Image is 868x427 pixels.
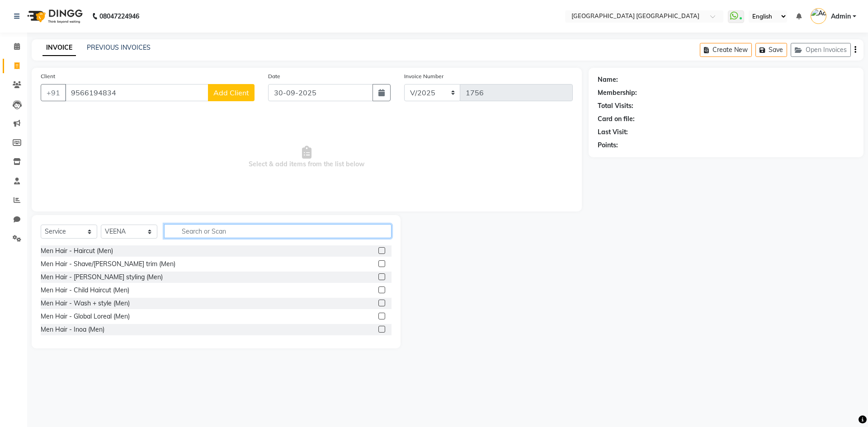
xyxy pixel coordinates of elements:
[700,43,752,57] button: Create New
[41,112,573,202] span: Select & add items from the list below
[811,8,826,24] img: Admin
[213,88,249,97] span: Add Client
[268,72,280,80] label: Date
[99,4,139,29] b: 08047224946
[791,43,851,57] button: Open Invoices
[598,75,618,84] div: Name:
[41,272,163,282] div: Men Hair - [PERSON_NAME] styling (Men)
[41,286,129,295] div: Men Hair - Child Haircut (Men)
[87,43,151,52] a: PREVIOUS INVOICES
[41,299,130,308] div: Men Hair - Wash + style (Men)
[41,325,104,334] div: Men Hair - Inoa (Men)
[208,84,255,101] button: Add Client
[42,40,76,56] a: INVOICE
[598,101,633,111] div: Total Visits:
[41,259,175,269] div: Men Hair - Shave/[PERSON_NAME] trim (Men)
[23,4,85,29] img: logo
[755,43,787,57] button: Save
[41,84,66,101] button: +91
[831,12,851,21] span: Admin
[598,114,635,124] div: Card on file:
[65,84,208,101] input: Search by Name/Mobile/Email/Code
[404,72,443,80] label: Invoice Number
[41,72,55,80] label: Client
[41,312,130,321] div: Men Hair - Global Loreal (Men)
[598,88,637,98] div: Membership:
[598,141,618,150] div: Points:
[598,127,628,137] div: Last Visit:
[41,246,113,256] div: Men Hair - Haircut (Men)
[164,224,392,238] input: Search or Scan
